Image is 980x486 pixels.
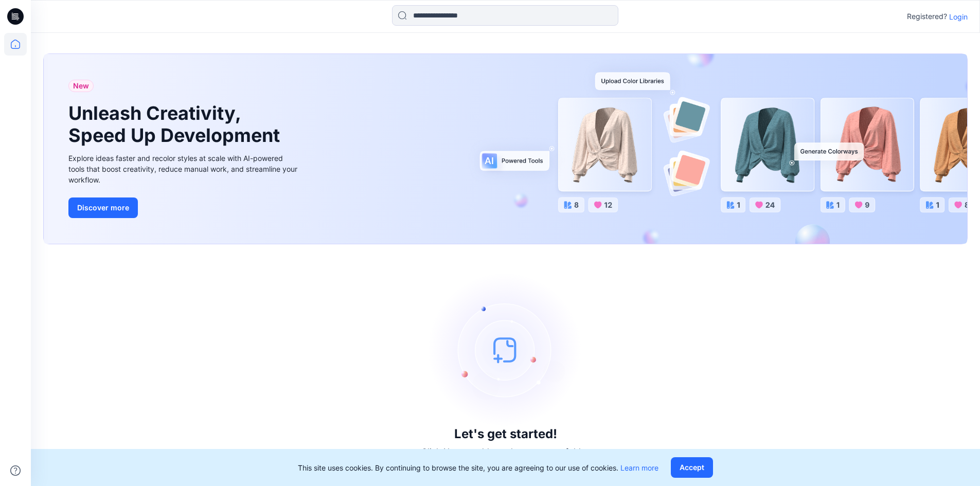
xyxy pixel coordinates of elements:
p: This site uses cookies. By continuing to browse the site, you are agreeing to our use of cookies. [298,462,658,473]
p: Registered? [907,10,947,23]
a: Discover more [68,197,300,218]
button: Discover more [68,197,138,218]
button: Accept [671,457,713,478]
p: Login [949,11,968,22]
h1: Unleash Creativity, Speed Up Development [68,102,284,147]
img: empty-state-image.svg [429,273,583,427]
a: Learn more [620,463,658,472]
p: Click New to add a style or create a folder. [421,445,590,458]
span: New [73,80,89,92]
h3: Let's get started! [454,427,557,441]
div: Explore ideas faster and recolor styles at scale with AI-powered tools that boost creativity, red... [68,153,300,185]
